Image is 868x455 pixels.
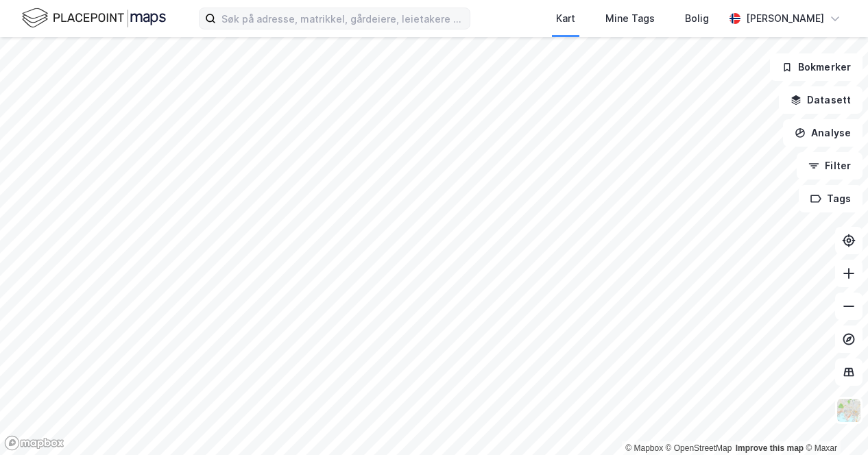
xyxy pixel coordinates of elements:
[22,6,166,30] img: logo.f888ab2527a4732fd821a326f86c7f29.svg
[685,10,709,27] div: Bolig
[625,443,663,453] a: Mapbox
[779,86,863,114] button: Datasett
[605,10,655,27] div: Mine Tags
[783,119,863,147] button: Analyse
[797,152,863,180] button: Filter
[216,8,470,29] input: Søk på adresse, matrikkel, gårdeiere, leietakere eller personer
[556,10,575,27] div: Kart
[799,389,868,455] iframe: Chat Widget
[666,443,732,453] a: OpenStreetMap
[736,443,804,453] a: Improve this map
[799,389,868,455] div: Kontrollprogram for chat
[746,10,824,27] div: [PERSON_NAME]
[4,435,64,451] a: Mapbox homepage
[799,185,863,212] button: Tags
[770,53,863,81] button: Bokmerker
